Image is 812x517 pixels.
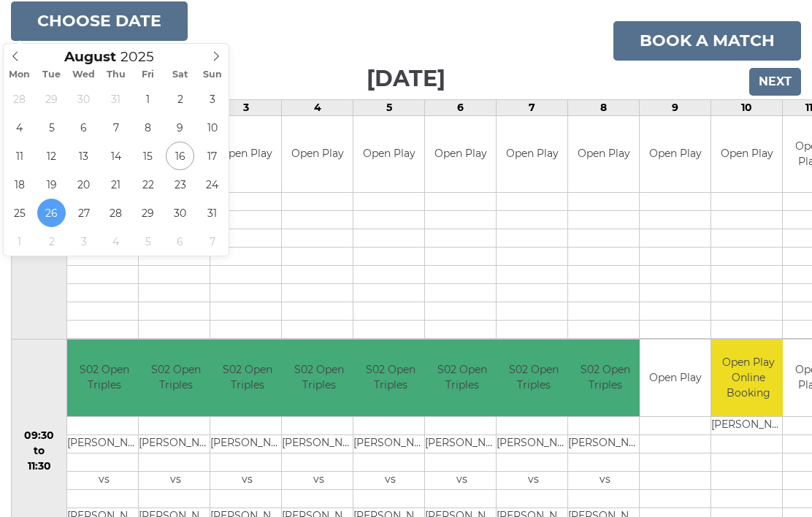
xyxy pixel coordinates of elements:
[282,471,356,489] td: vs
[353,434,427,453] td: [PERSON_NAME]
[568,340,642,416] td: S02 Open Triples
[640,340,710,416] td: Open Play
[353,99,425,115] td: 5
[5,227,34,256] span: September 1, 2025
[198,85,226,113] span: August 3, 2025
[134,85,162,113] span: August 1, 2025
[69,113,98,142] span: August 6, 2025
[4,70,36,80] span: Mon
[36,70,68,80] span: Tue
[640,116,710,193] td: Open Play
[282,116,353,193] td: Open Play
[282,340,356,416] td: S02 Open Triples
[353,471,427,489] td: vs
[749,68,801,96] input: Next
[425,434,499,453] td: [PERSON_NAME]
[37,199,66,227] span: August 26, 2025
[64,50,116,64] span: Scroll to increment
[100,70,132,80] span: Thu
[166,227,194,256] span: September 6, 2025
[67,471,141,489] td: vs
[69,85,98,113] span: July 30, 2025
[69,199,98,227] span: August 27, 2025
[196,70,229,80] span: Sun
[282,99,353,115] td: 4
[497,99,568,115] td: 7
[101,170,130,199] span: August 21, 2025
[198,142,226,170] span: August 17, 2025
[166,170,194,199] span: August 23, 2025
[37,170,66,199] span: August 19, 2025
[69,142,98,170] span: August 13, 2025
[101,199,130,227] span: August 28, 2025
[640,99,711,115] td: 9
[69,170,98,199] span: August 20, 2025
[164,70,196,80] span: Sat
[210,340,284,416] td: S02 Open Triples
[210,116,281,193] td: Open Play
[139,434,212,453] td: [PERSON_NAME]
[134,142,162,170] span: August 15, 2025
[711,416,785,434] td: [PERSON_NAME]
[134,227,162,256] span: September 5, 2025
[166,199,194,227] span: August 30, 2025
[353,340,427,416] td: S02 Open Triples
[101,113,130,142] span: August 7, 2025
[37,113,66,142] span: August 5, 2025
[198,227,226,256] span: September 7, 2025
[134,199,162,227] span: August 29, 2025
[198,113,226,142] span: August 10, 2025
[5,85,34,113] span: July 28, 2025
[101,142,130,170] span: August 14, 2025
[5,199,34,227] span: August 25, 2025
[282,434,356,453] td: [PERSON_NAME]
[116,48,173,65] input: Scroll to increment
[198,170,226,199] span: August 24, 2025
[5,170,34,199] span: August 18, 2025
[425,471,499,489] td: vs
[134,113,162,142] span: August 8, 2025
[68,70,100,80] span: Wed
[210,99,282,115] td: 3
[134,170,162,199] span: August 22, 2025
[568,99,640,115] td: 8
[425,116,496,193] td: Open Play
[166,113,194,142] span: August 9, 2025
[5,113,34,142] span: August 4, 2025
[37,85,66,113] span: July 29, 2025
[5,142,34,170] span: August 11, 2025
[497,340,570,416] td: S02 Open Triples
[67,340,141,416] td: S02 Open Triples
[166,85,194,113] span: August 2, 2025
[568,434,642,453] td: [PERSON_NAME]
[497,434,570,453] td: [PERSON_NAME]
[101,227,130,256] span: September 4, 2025
[67,434,141,453] td: [PERSON_NAME]
[568,116,639,193] td: Open Play
[210,471,284,489] td: vs
[613,21,801,61] a: Book a match
[139,340,212,416] td: S02 Open Triples
[37,142,66,170] span: August 12, 2025
[198,199,226,227] span: August 31, 2025
[353,116,424,193] td: Open Play
[568,471,642,489] td: vs
[37,227,66,256] span: September 2, 2025
[132,70,164,80] span: Fri
[711,116,782,193] td: Open Play
[425,99,497,115] td: 6
[210,434,284,453] td: [PERSON_NAME]
[497,116,567,193] td: Open Play
[69,227,98,256] span: September 3, 2025
[166,142,194,170] span: August 16, 2025
[711,340,785,416] td: Open Play Online Booking
[139,471,212,489] td: vs
[425,340,499,416] td: S02 Open Triples
[11,1,188,41] button: Choose date
[711,99,783,115] td: 10
[101,85,130,113] span: July 31, 2025
[497,471,570,489] td: vs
